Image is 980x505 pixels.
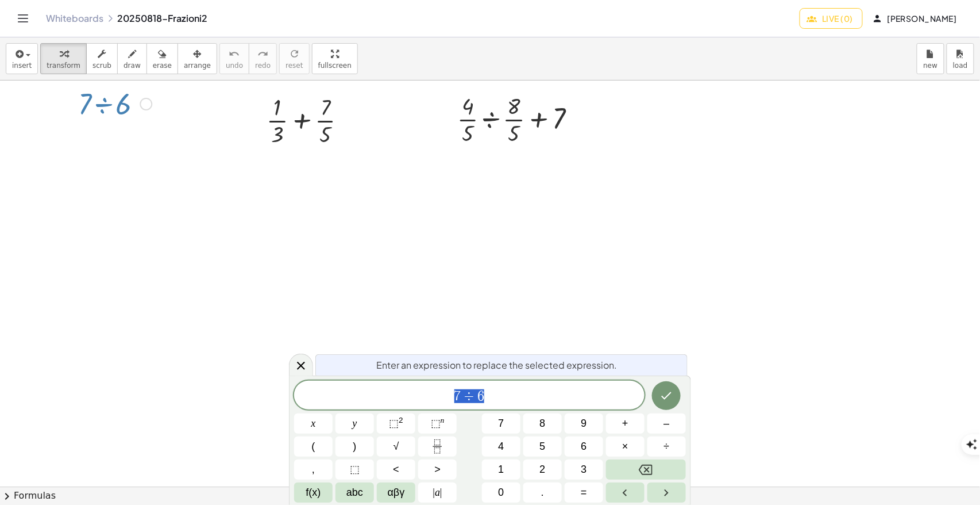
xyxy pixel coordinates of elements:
span: = [581,485,587,500]
button: 7 [482,414,520,434]
button: new [917,43,944,74]
button: Greater than [418,460,457,480]
button: Placeholder [335,460,374,480]
button: transform [40,43,87,74]
span: 6 [581,439,587,454]
button: Right arrow [647,483,686,503]
span: + [622,416,628,431]
span: 8 [539,416,545,431]
span: < [393,462,399,477]
button: scrub [86,43,118,74]
span: draw [124,62,141,70]
button: 0 [482,483,520,503]
span: √ [393,439,399,454]
span: new [924,62,938,70]
span: erase [153,62,172,70]
span: . [541,485,544,500]
span: [PERSON_NAME] [874,13,957,24]
span: ÷ [461,389,478,403]
span: 9 [581,416,587,431]
span: 3 [581,462,587,477]
span: 7 [498,416,504,431]
span: a [433,485,442,500]
sup: n [441,416,445,424]
button: ( [294,437,333,457]
span: 5 [539,439,545,454]
button: Functions [294,483,333,503]
span: αβγ [388,485,405,500]
span: load [953,62,968,70]
span: x [311,416,316,431]
span: ⬚ [431,418,441,429]
span: | [440,487,442,498]
span: arrange [184,62,211,70]
span: scrub [92,62,111,70]
i: refresh [289,47,300,61]
button: refreshreset [279,43,309,74]
button: undoundo [219,43,249,74]
i: undo [229,47,240,61]
i: redo [257,47,268,61]
button: x [294,414,333,434]
button: Plus [606,414,645,434]
sup: 2 [399,416,403,424]
button: 6 [565,437,603,457]
button: Live (0) [800,8,863,29]
button: Left arrow [606,483,645,503]
span: abc [346,485,363,500]
button: Squared [377,414,415,434]
button: 4 [482,437,520,457]
span: ⬚ [389,418,399,429]
span: undo [226,62,243,70]
span: transform [47,62,80,70]
button: Superscript [418,414,457,434]
button: Square root [377,437,415,457]
span: ) [353,439,357,454]
span: 7 [454,389,461,403]
button: Greek alphabet [377,483,415,503]
span: 4 [498,439,504,454]
button: 3 [565,460,603,480]
span: reset [285,62,303,70]
span: redo [255,62,271,70]
a: Whiteboards [46,13,103,24]
button: , [294,460,333,480]
button: Divide [647,437,686,457]
span: – [663,416,669,431]
button: y [335,414,374,434]
span: 2 [539,462,545,477]
span: ( [312,439,315,454]
button: Absolute value [418,483,457,503]
span: Enter an expression to replace the selected expression. [376,358,617,372]
button: 5 [523,437,562,457]
button: [PERSON_NAME] [865,8,966,29]
span: , [312,462,315,477]
button: ) [335,437,374,457]
button: fullscreen [312,43,358,74]
button: Less than [377,460,415,480]
span: y [353,416,357,431]
button: Times [606,437,645,457]
button: draw [117,43,147,74]
span: 6 [477,389,484,403]
button: Equals [565,483,603,503]
span: Live (0) [809,13,853,24]
button: load [947,43,974,74]
span: × [622,439,628,454]
button: Alphabet [335,483,374,503]
span: 0 [498,485,504,500]
button: erase [146,43,178,74]
span: > [434,462,441,477]
button: 8 [523,414,562,434]
span: ⬚ [350,462,360,477]
button: . [523,483,562,503]
button: arrange [178,43,217,74]
button: 1 [482,460,520,480]
span: | [433,487,435,498]
span: ÷ [664,439,670,454]
button: Minus [647,414,686,434]
button: redoredo [249,43,277,74]
button: 2 [523,460,562,480]
span: 1 [498,462,504,477]
span: f(x) [306,485,321,500]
